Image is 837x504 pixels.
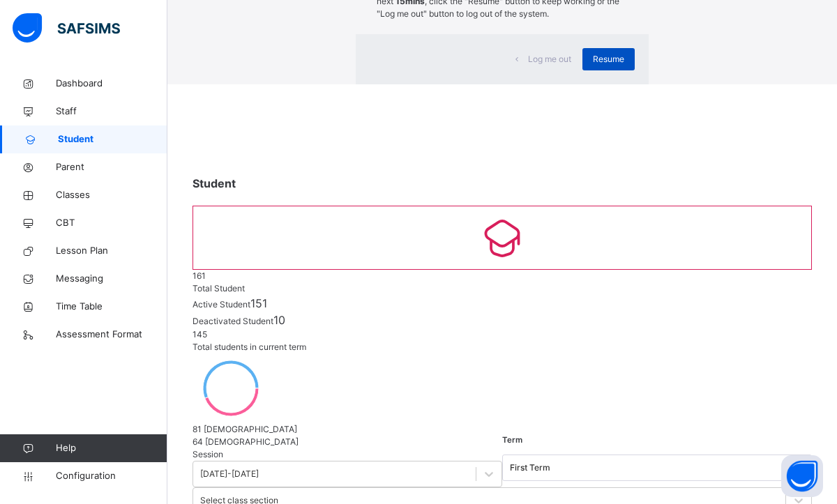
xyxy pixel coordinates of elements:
span: Resume [593,53,624,66]
span: Staff [56,105,167,119]
span: 64 [193,436,203,447]
div: Total Student [193,282,812,295]
span: Parent [56,160,167,174]
span: 151 [250,296,267,310]
span: [DEMOGRAPHIC_DATA] [205,436,299,447]
span: CBT [56,216,167,230]
img: safsims [13,13,120,43]
span: Help [56,441,167,455]
span: 161 [193,270,206,281]
span: Total students in current term [193,342,306,352]
div: First Term [510,461,786,474]
span: Classes [56,188,167,202]
span: 145 [193,329,207,339]
span: [DEMOGRAPHIC_DATA] [204,424,297,434]
span: 10 [273,313,285,327]
span: Dashboard [56,77,167,91]
span: Messaging [56,272,167,286]
div: [DATE]-[DATE] [200,468,259,480]
span: Lesson Plan [56,244,167,258]
span: Student [58,132,167,146]
button: Open asap [781,455,823,497]
span: Configuration [56,469,167,483]
span: Student [193,176,236,190]
span: Log me out [528,53,571,66]
span: 81 [193,424,202,434]
span: Active Student [193,299,250,310]
span: Assessment Format [56,328,167,342]
span: Time Table [56,300,167,314]
span: Deactivated Student [193,316,273,326]
span: Term [502,434,522,446]
span: Session [193,449,223,459]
